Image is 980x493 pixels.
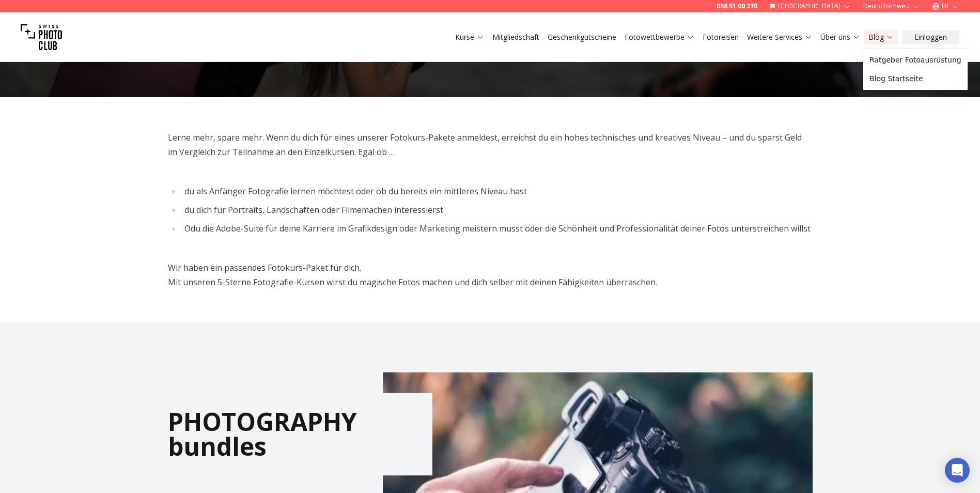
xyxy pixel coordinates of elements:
a: Ratgeber Fotoausrüstung [865,51,966,69]
div: Wir haben ein passendes Fotokurs-Paket für dich. [168,246,813,275]
li: du als Anfänger Fotografie lernen möchtest oder ob du bereits ein mittleres Niveau hast [181,184,813,198]
button: Kurse [451,30,488,44]
a: Blog Startseite [865,69,966,88]
img: Swiss photo club [21,17,62,58]
button: Mitgliedschaft [488,30,543,44]
a: Kurse [455,32,484,42]
a: Blog [868,32,894,42]
a: Mitgliedschaft [492,32,539,42]
button: Blog [864,30,898,44]
button: Weitere Services [743,30,816,44]
a: Weitere Services [747,32,812,42]
a: Geschenkgutscheine [548,32,616,42]
a: Fotoreisen [703,32,739,42]
div: Lerne mehr, spare mehr. Wenn du dich für eines unserer Fotokurs-Pakete anmeldest, erreichst du ei... [168,130,813,174]
a: Über uns [820,32,860,42]
button: Fotowettbewerbe [620,30,698,44]
button: Geschenkgutscheine [543,30,620,44]
li: du dich für Portraits, Landschaften oder Filmemachen interessierst [181,203,813,217]
li: Odu die Adobe-Suite für deine Karriere im Grafikdesign oder Marketing meistern musst oder die Sch... [181,221,813,236]
button: Über uns [816,30,864,44]
button: Einloggen [902,30,959,44]
a: 058 51 00 270 [717,2,757,10]
a: Fotowettbewerbe [625,32,694,42]
div: Open Intercom Messenger [945,458,970,483]
div: PHOTOGRAPHY bundles [168,393,432,475]
button: Fotoreisen [698,30,743,44]
div: Mit unseren 5-Sterne Fotografie-Kursen wirst du magische Fotos machen und dich selber mit deinen ... [168,275,813,289]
